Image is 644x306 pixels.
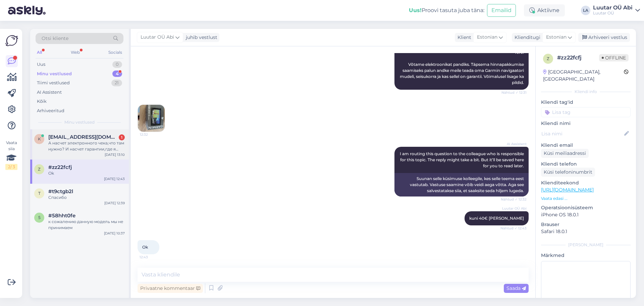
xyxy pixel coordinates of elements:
span: #58hht0fe [48,213,75,219]
div: Luutar OÜ Abi [593,5,633,10]
div: Suunan selle küsimuse kolleegile, kes selle teema eest vastutab. Vastuse saamine võib veidi aega ... [394,173,529,196]
span: 12:32 [140,132,165,137]
div: Küsi telefoninumbrit [541,168,595,177]
span: Otsi kliente [42,35,68,42]
div: Aktiivne [524,4,565,16]
span: #zz22fcfj [48,164,72,170]
p: Vaata edasi ... [541,195,631,202]
p: Kliendi email [541,142,631,149]
span: Estonian [477,34,497,41]
div: к сожалению данную модель мы не принимаем [48,219,125,231]
div: 21 [111,80,122,86]
input: Lisa nimi [541,130,623,137]
p: Klienditeekond [541,179,631,186]
div: Web [69,48,81,57]
div: 1 [119,134,125,140]
span: AI Assistent [501,141,527,146]
div: AI Assistent [37,89,62,96]
p: iPhone OS 18.0.1 [541,211,631,218]
div: Vaata siia [5,140,17,170]
div: 2 / 3 [5,164,17,170]
span: z [547,56,549,61]
div: Minu vestlused [37,71,72,77]
div: Arhiveeri vestlus [578,33,630,42]
a: [URL][DOMAIN_NAME] [541,187,594,193]
span: kotsnev@list.ru [48,134,118,140]
span: Luutar OÜ Abi [501,206,527,211]
span: kuni 40€ [PERSON_NAME] [469,216,524,221]
span: 5 [38,215,41,220]
div: 4 [112,71,122,77]
div: [DATE] 12:43 [104,176,125,181]
div: All [36,48,43,57]
p: Kliendi tag'id [541,99,631,106]
div: [DATE] 13:10 [105,152,125,157]
p: Safari 18.0.1 [541,228,631,235]
div: Kõik [37,98,47,105]
div: Tiimi vestlused [37,80,70,86]
img: Askly Logo [5,34,18,47]
div: Arhiveeritud [37,107,64,114]
span: Nähtud ✓ 12:32 [501,197,527,202]
div: # zz22fcfj [557,54,599,62]
span: Offline [599,54,629,61]
div: Luutar OÜ [593,10,633,16]
span: k [38,136,41,141]
div: [PERSON_NAME] [541,242,631,248]
a: Luutar OÜ AbiLuutar OÜ [593,5,640,16]
div: juhib vestlust [183,34,217,41]
span: Nähtud ✓ 12:43 [500,226,527,231]
span: Saada [506,285,526,291]
div: LA [581,6,590,15]
p: Kliendi nimi [541,120,631,127]
span: Luutar OÜ Abi [141,34,174,41]
p: Kliendi telefon [541,161,631,168]
div: Socials [107,48,123,57]
span: I am routing this question to the colleague who is responsible for this topic. The reply might ta... [400,151,525,168]
div: Ok [48,170,125,176]
span: t [38,191,41,196]
b: Uus! [409,7,422,13]
div: Küsi meiliaadressi [541,149,589,158]
div: А насчет электронного чека,что там нужно? И насчет гарантии,где я могу ее найти? В коробке? [48,140,125,152]
input: Lisa tag [541,107,631,117]
div: 0 [112,61,122,68]
div: [DATE] 10:37 [104,231,125,236]
span: 12:43 [140,255,165,260]
span: z [38,167,41,172]
div: Kliendi info [541,89,631,95]
p: Operatsioonisüsteem [541,204,631,211]
div: Klient [455,34,471,41]
span: Nähtud ✓ 12:31 [501,90,527,95]
p: Märkmed [541,252,631,259]
div: Uus [37,61,45,68]
div: Klienditugi [512,34,540,41]
div: Privaatne kommentaar [138,284,203,293]
span: Minu vestlused [64,119,95,125]
p: Brauser [541,221,631,228]
div: Спасибо [48,194,125,201]
button: Emailid [487,4,516,17]
span: #t9ctgb2l [48,188,73,194]
span: Ok [142,245,148,250]
div: Proovi tasuta juba täna: [409,6,484,14]
div: [GEOGRAPHIC_DATA], [GEOGRAPHIC_DATA] [543,69,624,83]
span: Estonian [546,34,567,41]
div: [DATE] 12:39 [104,201,125,206]
img: Attachment [138,105,165,132]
